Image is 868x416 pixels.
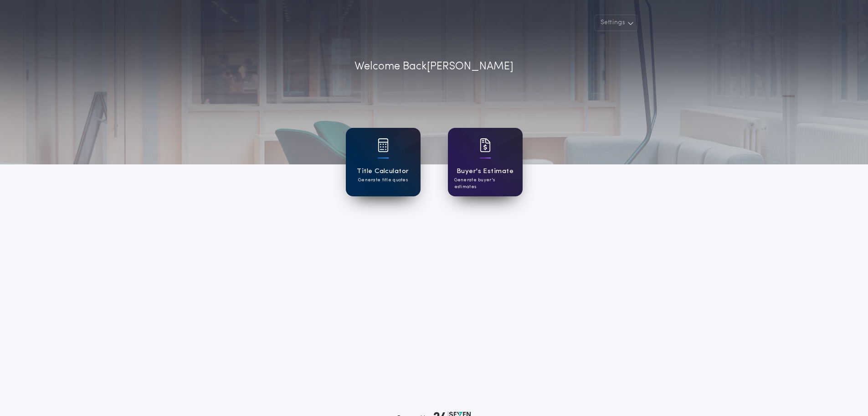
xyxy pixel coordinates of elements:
[448,128,523,196] a: card iconBuyer's EstimateGenerate buyer's estimates
[358,177,408,184] p: Generate title quotes
[595,15,637,31] button: Settings
[480,138,491,152] img: card icon
[457,166,514,177] h1: Buyer's Estimate
[346,128,421,196] a: card iconTitle CalculatorGenerate title quotes
[378,138,389,152] img: card icon
[357,166,409,177] h1: Title Calculator
[354,58,514,75] p: Welcome Back [PERSON_NAME]
[454,177,516,190] p: Generate buyer's estimates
